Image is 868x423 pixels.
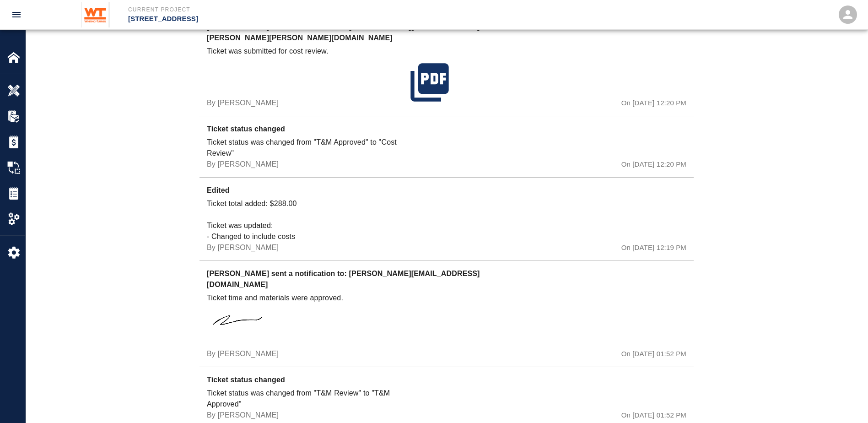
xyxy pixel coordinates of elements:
[207,137,407,159] p: Ticket status was changed from "T&M Approved" to "Cost Review"
[207,388,407,410] p: Ticket status was changed from "T&M Review" to "T&M Approved"
[621,159,686,170] p: On [DATE] 12:20 PM
[207,242,279,253] p: By [PERSON_NAME]
[207,185,527,198] p: Edited
[207,159,279,170] p: By [PERSON_NAME]
[207,348,279,359] p: By [PERSON_NAME]
[621,98,686,108] p: On [DATE] 12:20 PM
[207,22,527,46] p: [PERSON_NAME] sent a notification to: [PERSON_NAME][EMAIL_ADDRESS][PERSON_NAME][PERSON_NAME][DOMA...
[207,410,279,421] p: By [PERSON_NAME]
[207,268,527,293] p: [PERSON_NAME] sent a notification to: [PERSON_NAME][EMAIL_ADDRESS][DOMAIN_NAME]
[207,304,275,345] img: signature
[207,198,407,242] p: Ticket total added: $288.00 Ticket was updated: - Changed to include costs
[621,410,686,421] p: On [DATE] 01:52 PM
[621,349,686,359] p: On [DATE] 01:52 PM
[207,374,527,388] p: Ticket status changed
[207,293,407,304] p: Ticket time and materials were approved.
[207,46,407,57] p: Ticket was submitted for cost review.
[128,5,484,14] p: Current Project
[621,243,686,253] p: On [DATE] 12:19 PM
[207,124,527,137] p: Ticket status changed
[207,98,279,108] p: By [PERSON_NAME]
[716,324,868,423] iframe: Chat Widget
[128,14,484,24] p: [STREET_ADDRESS]
[5,4,27,26] button: open drawer
[81,2,110,27] img: Whiting-Turner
